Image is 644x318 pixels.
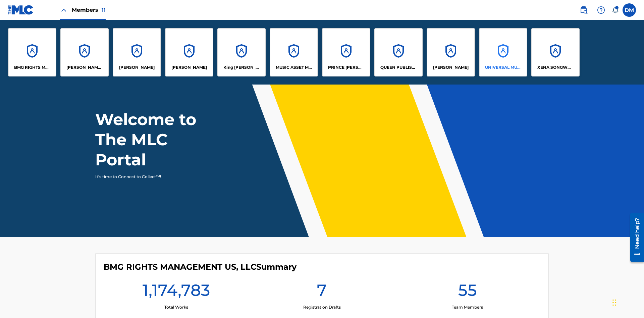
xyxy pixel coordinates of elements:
p: Team Members [452,304,483,310]
img: MLC Logo [8,5,34,15]
p: MUSIC ASSET MANAGEMENT (MAM) [276,64,312,70]
a: Accounts[PERSON_NAME] [165,28,213,76]
a: AccountsUNIVERSAL MUSIC PUB GROUP [479,28,527,76]
a: Accounts[PERSON_NAME] SONGWRITER [60,28,109,76]
a: AccountsPRINCE [PERSON_NAME] [322,28,370,76]
p: QUEEN PUBLISHA [380,64,417,70]
p: ELVIS COSTELLO [119,64,155,70]
h1: 1,174,783 [143,280,210,304]
div: Drag [612,293,616,313]
p: RONALD MCTESTERSON [433,64,469,70]
div: User Menu [623,3,636,17]
iframe: Chat Widget [610,286,644,318]
img: help [597,6,605,14]
p: XENA SONGWRITER [537,64,574,70]
img: Close [60,6,68,14]
h1: 7 [317,280,327,304]
span: 11 [102,7,106,13]
span: Members [72,6,106,14]
div: Help [594,3,608,17]
a: AccountsBMG RIGHTS MANAGEMENT US, LLC [8,28,56,76]
a: Accounts[PERSON_NAME] [427,28,475,76]
p: PRINCE MCTESTERSON [328,64,365,70]
a: AccountsKing [PERSON_NAME] [217,28,266,76]
p: Total Works [164,304,188,310]
h4: BMG RIGHTS MANAGEMENT US, LLC [104,262,297,272]
a: Accounts[PERSON_NAME] [113,28,161,76]
p: Registration Drafts [303,304,341,310]
p: It's time to Connect to Collect™! [95,174,212,180]
a: AccountsXENA SONGWRITER [531,28,580,76]
a: Public Search [577,3,590,17]
p: BMG RIGHTS MANAGEMENT US, LLC [14,64,51,70]
img: search [580,6,588,14]
a: AccountsMUSIC ASSET MANAGEMENT (MAM) [270,28,318,76]
p: CLEO SONGWRITER [66,64,103,70]
h1: Welcome to The MLC Portal [95,109,221,170]
h1: 55 [458,280,477,304]
p: UNIVERSAL MUSIC PUB GROUP [485,64,522,70]
a: AccountsQUEEN PUBLISHA [374,28,423,76]
p: EYAMA MCSINGER [171,64,207,70]
iframe: Resource Center [625,210,644,265]
div: Notifications [612,7,619,13]
p: King McTesterson [223,64,260,70]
